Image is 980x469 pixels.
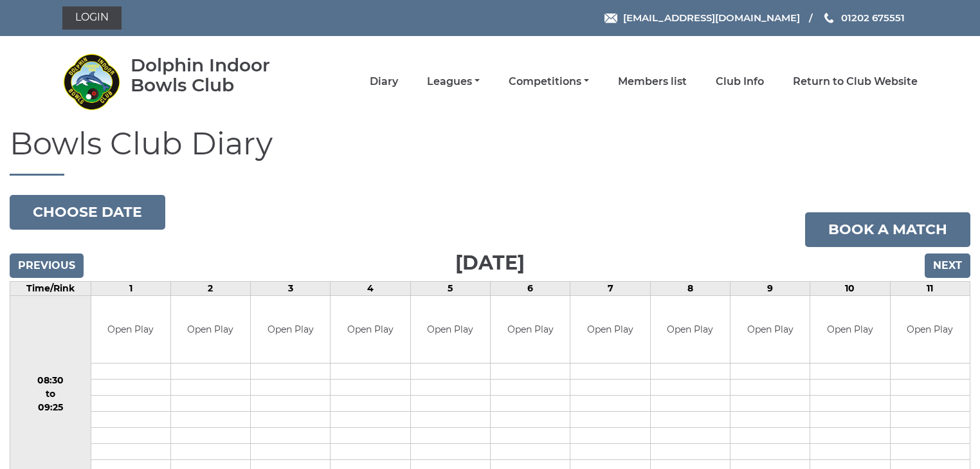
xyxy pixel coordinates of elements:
td: Open Play [331,296,410,363]
td: 6 [491,281,570,295]
td: 3 [251,281,331,295]
td: 8 [650,281,730,295]
button: Choose date [10,195,165,230]
a: Members list [618,75,687,89]
td: Time/Rink [10,281,91,295]
a: Club Info [716,75,764,89]
td: Open Play [171,296,250,363]
td: 9 [730,281,810,295]
td: Open Play [411,296,490,363]
td: 2 [170,281,250,295]
td: Open Play [891,296,970,363]
h1: Bowls Club Diary [10,127,970,176]
td: Open Play [251,296,330,363]
a: Login [62,6,122,30]
td: 11 [890,281,970,295]
span: [EMAIL_ADDRESS][DOMAIN_NAME] [623,12,800,24]
td: 4 [331,281,410,295]
div: Dolphin Indoor Bowls Club [131,55,307,95]
a: Diary [370,75,398,89]
input: Next [925,253,970,278]
a: Return to Club Website [793,75,918,89]
img: Dolphin Indoor Bowls Club [62,53,120,111]
td: Open Play [651,296,730,363]
td: Open Play [570,296,649,363]
td: 10 [810,281,890,295]
a: Phone us 01202 675551 [822,10,905,25]
a: Competitions [509,75,589,89]
td: 7 [570,281,650,295]
td: Open Play [91,296,170,363]
input: Previous [10,253,84,278]
td: Open Play [810,296,889,363]
td: Open Play [491,296,570,363]
td: 1 [91,281,170,295]
a: Leagues [427,75,480,89]
img: Phone us [824,13,833,23]
span: 01202 675551 [841,12,905,24]
td: 5 [410,281,490,295]
img: Email [604,14,617,23]
td: Open Play [730,296,810,363]
a: Email [EMAIL_ADDRESS][DOMAIN_NAME] [604,10,800,25]
a: Book a match [805,212,970,247]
